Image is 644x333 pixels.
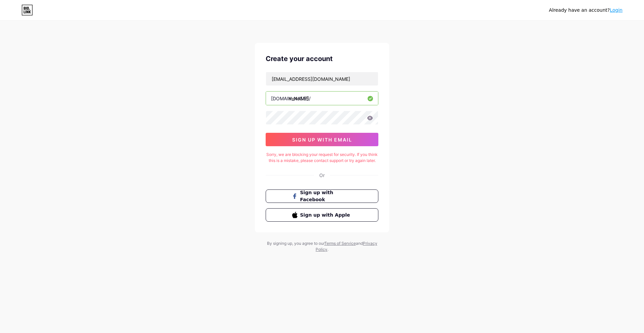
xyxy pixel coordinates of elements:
[265,240,379,253] div: By signing up, you agree to our and .
[549,7,623,14] div: Already have an account?
[610,7,623,13] a: Login
[266,189,378,203] button: Sign up with Facebook
[292,137,352,143] span: sign up with email
[266,133,378,146] button: sign up with email
[266,54,378,64] div: Create your account
[324,241,356,246] a: Terms of Service
[266,208,378,222] button: Sign up with Apple
[300,189,352,203] span: Sign up with Facebook
[266,152,378,164] div: Sorry, we are blocking your request for security. If you think this is a mistake, please contact ...
[271,95,311,102] div: [DOMAIN_NAME]/
[319,172,325,179] div: Or
[266,72,378,86] input: Email
[266,92,378,105] input: username
[300,212,352,219] span: Sign up with Apple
